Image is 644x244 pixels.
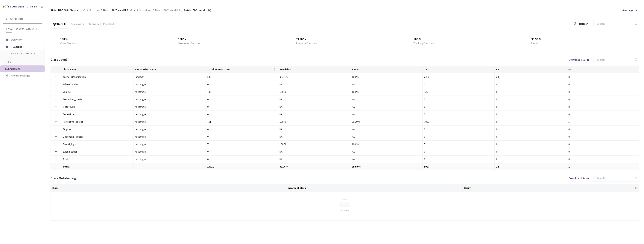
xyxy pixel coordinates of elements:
[568,120,637,124] div: 1
[352,75,421,79] div: 100 %
[496,135,565,139] div: 0
[424,97,493,101] div: 0
[496,97,565,101] div: 0
[352,150,421,154] div: NA
[13,43,38,50] span: Batches
[278,66,350,73] th: Precision
[63,142,104,146] div: Street_light
[288,186,306,189] a: Incorrect class
[184,8,214,13] span: Batch_79-7_sec-P1.5 QC - [DATE]
[280,75,349,79] div: 99.03 %
[5,67,20,70] span: Submissions
[280,127,349,131] div: NA
[531,41,538,45] div: Recall
[54,143,57,146] button: Expand row
[207,157,276,161] div: 0
[496,82,565,86] div: 0
[135,97,204,101] div: rectangle
[424,90,493,94] div: 439
[424,127,493,131] div: 0
[568,127,637,131] div: 0
[134,8,135,13] li: /
[594,20,634,27] input: Search
[52,208,637,212] div: No data
[280,112,349,116] div: NA
[414,37,512,41] div: 100 %
[136,8,151,13] span: Submissions
[60,41,77,45] div: Class Precision
[207,142,276,146] div: 71
[206,163,278,170] td: 10011
[52,186,59,189] a: Class
[207,90,276,94] div: 439
[153,8,154,13] li: /
[51,22,69,28] div: QC Details
[207,127,276,131] div: 0
[496,112,565,116] div: 0
[135,112,204,116] div: rectangle
[568,150,637,154] div: 0
[51,8,81,13] span: Rivian HBA 2024 [Sequential]
[568,97,637,101] div: 0
[424,157,493,161] div: 0
[352,157,421,161] div: NA
[135,127,204,131] div: rectangle
[135,120,204,124] div: rectangle
[135,142,204,146] div: rectangle
[414,41,434,45] div: Tracking Precision
[86,22,116,28] div: Sequences Checked
[135,150,204,154] div: rectangle
[568,75,637,79] div: 0
[567,163,639,170] td: 1
[496,105,565,109] div: 0
[63,75,104,79] div: scene_classification
[103,8,128,13] span: Batch_79-7_sec-P1.5
[63,157,104,161] div: Truck
[568,105,637,109] div: 0
[135,75,204,79] div: landmark
[567,66,639,73] th: FN
[181,8,182,13] li: /
[594,175,634,182] input: Search
[63,127,104,131] div: Bicycle
[69,22,86,28] div: Reviewers
[101,8,102,13] li: /
[464,186,472,189] a: Count
[296,37,394,41] div: 99.76 %
[424,112,493,116] div: 0
[352,105,421,109] div: NA
[135,90,204,94] div: rectangle
[568,112,637,116] div: 0
[54,98,57,101] button: Expand row
[531,37,629,41] div: 99.99 %
[423,66,495,73] th: TP
[280,150,349,154] div: NA
[6,27,40,30] span: Rivian HBA 2024 [Sequential]
[352,127,421,131] div: NA
[11,52,39,55] span: Batch_79-7_sec-P1.5
[280,82,349,86] div: NA
[54,75,57,78] button: Expand row
[424,142,493,146] div: 71
[135,105,204,109] div: rectangle
[178,41,201,45] div: Geometric Precision
[496,90,565,94] div: 0
[496,157,565,161] div: 0
[207,150,276,154] div: 0
[136,8,152,12] a: Submissions
[496,142,565,146] div: 0
[61,163,133,170] td: Total
[60,37,158,41] div: 100 %
[155,8,180,13] span: Batch_79-7_sec-P1.5
[135,82,204,86] div: rectangle
[89,8,99,13] span: Batches
[10,17,23,20] span: All Projects
[352,90,421,94] div: 100 %
[280,105,349,109] div: NA
[54,135,57,138] button: Expand row
[63,150,104,154] div: classification
[495,163,567,170] td: 24
[11,38,22,41] span: Overview
[54,120,57,123] button: Expand row
[63,97,104,101] div: Preceding_cluster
